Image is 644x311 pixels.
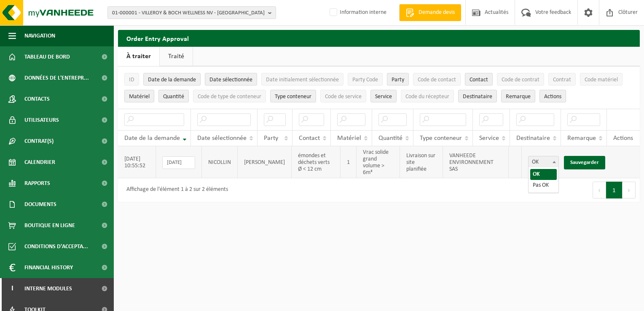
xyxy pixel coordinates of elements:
[163,94,184,100] span: Quantité
[337,135,361,142] span: Matériel
[299,135,320,142] span: Contact
[24,25,55,46] span: Navigation
[24,152,55,173] span: Calendrier
[143,73,201,86] button: Date de la demandeDate de la demande: Activate to remove sorting
[567,135,596,142] span: Remarque
[501,90,535,102] button: RemarqueRemarque: Activate to sort
[24,194,56,215] span: Documents
[270,90,316,102] button: Type conteneurType conteneur: Activate to sort
[24,131,54,152] span: Contrat(s)
[124,90,154,102] button: MatérielMatériel: Activate to sort
[539,90,566,102] button: Actions
[24,236,88,257] span: Conditions d'accepta...
[378,135,402,142] span: Quantité
[238,146,292,178] td: [PERSON_NAME]
[24,67,89,88] span: Données de l'entrepr...
[122,182,228,198] div: Affichage de l'élément 1 à 2 sur 2 éléments
[606,182,623,198] button: 1
[158,90,189,102] button: QuantitéQuantité: Activate to sort
[118,30,640,46] h2: Order Entry Approval
[129,94,150,100] span: Matériel
[418,77,456,83] span: Code de contact
[24,278,72,299] span: Interne modules
[341,146,357,178] td: 1
[405,94,449,100] span: Code du récepteur
[416,8,457,17] span: Demande devis
[24,257,73,278] span: Financial History
[413,73,461,86] button: Code de contactCode de contact: Activate to sort
[530,180,557,191] li: Pas OK
[506,94,531,100] span: Remarque
[392,77,404,83] span: Party
[197,135,247,142] span: Date sélectionnée
[24,46,70,67] span: Tableau de bord
[585,77,618,83] span: Code matériel
[202,146,238,178] td: NICOLLIN
[401,90,454,102] button: Code du récepteurCode du récepteur: Activate to sort
[623,182,636,198] button: Next
[465,73,493,86] button: ContactContact: Activate to sort
[564,156,605,169] a: Sauvegarder
[548,73,576,86] button: ContratContrat: Activate to sort
[118,47,159,66] a: À traiter
[502,77,539,83] span: Code de contrat
[124,135,180,142] span: Date de la demande
[193,90,266,102] button: Code de type de conteneurCode de type de conteneur: Activate to sort
[458,90,497,102] button: DestinataireDestinataire : Activate to sort
[553,77,571,83] span: Contrat
[320,90,366,102] button: Code de serviceCode de service: Activate to sort
[264,135,278,142] span: Party
[479,135,499,142] span: Service
[209,77,252,83] span: Date sélectionnée
[24,215,75,236] span: Boutique en ligne
[205,73,257,86] button: Date sélectionnéeDate sélectionnée: Activate to sort
[24,88,50,110] span: Contacts
[112,7,265,19] span: 01-000001 - VILLEROY & BOCH WELLNESS NV - [GEOGRAPHIC_DATA]
[129,77,134,83] span: ID
[593,182,606,198] button: Previous
[387,73,409,86] button: PartyParty: Activate to sort
[198,94,261,100] span: Code de type de conteneur
[357,146,400,178] td: Vrac solide grand volume > 6m³
[580,73,623,86] button: Code matérielCode matériel: Activate to sort
[443,146,509,178] td: VANHEEDE ENVIRONNEMENT SAS
[420,135,462,142] span: Type conteneur
[24,110,59,131] span: Utilisateurs
[107,6,276,19] button: 01-000001 - VILLEROY & BOCH WELLNESS NV - [GEOGRAPHIC_DATA]
[400,146,443,178] td: Livraison sur site planifiée
[613,135,633,142] span: Actions
[118,146,156,178] td: [DATE] 10:55:52
[275,94,311,100] span: Type conteneur
[261,73,343,86] button: Date initialement sélectionnéeDate initialement sélectionnée: Activate to sort
[325,94,362,100] span: Code de service
[148,77,196,83] span: Date de la demande
[529,156,558,168] span: OK
[370,90,397,102] button: ServiceService: Activate to sort
[124,73,139,86] button: IDID: Activate to sort
[375,94,392,100] span: Service
[352,77,378,83] span: Party Code
[463,94,492,100] span: Destinataire
[516,135,550,142] span: Destinataire
[24,173,50,194] span: Rapports
[348,73,383,86] button: Party CodeParty Code: Activate to sort
[160,47,193,66] a: Traité
[266,77,339,83] span: Date initialement sélectionnée
[8,278,16,299] span: I
[292,146,341,178] td: émondes et déchets verts Ø < 12 cm
[470,77,488,83] span: Contact
[544,94,561,100] span: Actions
[530,169,557,180] li: OK
[328,6,386,19] label: Information interne
[399,4,461,21] a: Demande devis
[497,73,544,86] button: Code de contratCode de contrat: Activate to sort
[528,156,559,169] span: OK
